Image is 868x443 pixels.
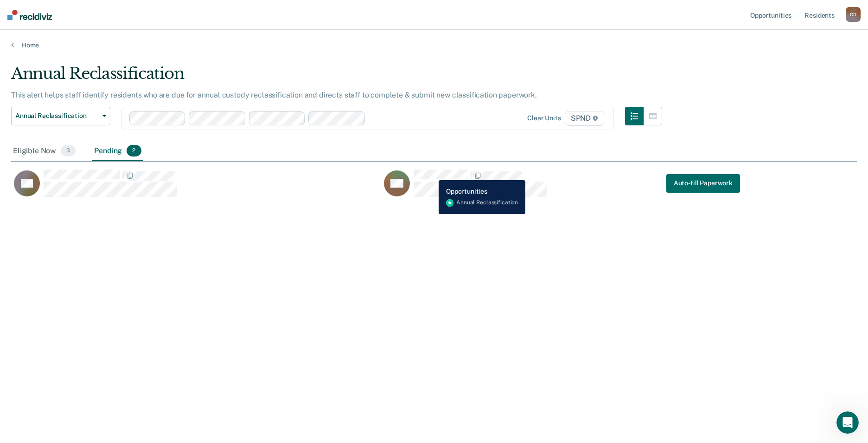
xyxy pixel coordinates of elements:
[7,10,52,20] img: Recidiviz
[61,145,76,157] span: 3
[381,169,751,206] div: CaseloadOpportunityCell-00444851
[666,174,740,193] a: Navigate to form link
[565,111,604,126] span: SPND
[92,141,143,162] div: Pending2
[846,7,861,22] div: C D
[666,174,740,193] button: Auto-fill Paperwork
[527,114,561,122] div: Clear units
[11,91,537,99] p: This alert helps staff identify residents who are due for annual custody reclassification and dir...
[846,7,861,22] button: CD
[11,169,381,206] div: CaseloadOpportunityCell-00567797
[11,64,662,91] div: Annual Reclassification
[11,107,110,125] button: Annual Reclassification
[836,411,859,434] iframe: Intercom live chat
[15,112,99,120] span: Annual Reclassification
[127,145,141,157] span: 2
[11,141,77,162] div: Eligible Now3
[11,41,857,49] a: Home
